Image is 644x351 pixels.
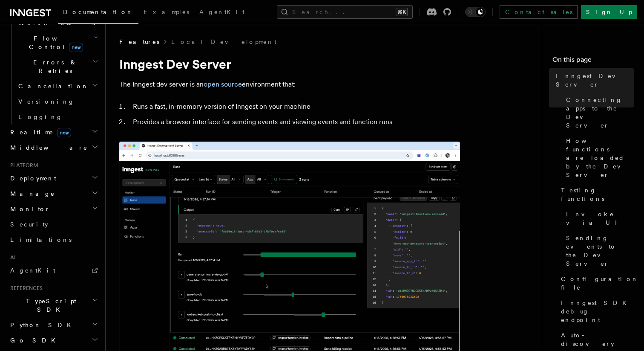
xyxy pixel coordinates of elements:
a: Versioning [15,94,100,109]
a: Testing functions [558,183,634,206]
span: AI [7,254,16,261]
span: AgentKit [199,9,244,15]
a: AgentKit [194,3,250,23]
span: Testing functions [561,186,634,203]
button: Toggle dark mode [465,7,486,17]
a: AgentKit [7,263,100,278]
span: Features [119,38,159,46]
a: Logging [15,109,100,125]
button: Middleware [7,140,100,155]
button: Flow Controlnew [15,31,100,55]
span: Deployment [7,174,56,183]
li: Provides a browser interface for sending events and viewing events and function runs [130,116,460,128]
a: Sign Up [581,5,637,19]
kbd: ⌘K [396,8,408,16]
span: Flow Control [15,34,94,51]
span: Limitations [10,236,72,243]
span: Realtime [7,128,71,136]
span: Manage [7,189,55,198]
a: open source [204,80,242,88]
span: Invoke via UI [566,210,634,227]
button: Deployment [7,171,100,186]
span: Inngest Dev Server [556,72,634,89]
span: TypeScript SDK [7,297,92,314]
span: new [57,128,71,137]
span: Python SDK [7,321,76,329]
a: Contact sales [500,5,578,19]
button: Python SDK [7,317,100,333]
span: Documentation [63,9,133,15]
span: Logging [18,113,63,120]
a: Inngest SDK debug endpoint [558,295,634,328]
a: Inngest Dev Server [552,68,634,92]
button: Cancellation [15,78,100,94]
span: Go SDK [7,336,60,345]
button: Realtimenew [7,125,100,140]
span: Auto-discovery [561,331,634,348]
span: References [7,285,43,292]
span: Connecting apps to the Dev Server [566,96,634,130]
span: Errors & Retries [15,58,92,75]
span: How functions are loaded by the Dev Server [566,136,634,179]
p: The Inngest dev server is an environment that: [119,78,460,90]
a: Security [7,217,100,232]
span: Security [10,221,48,228]
button: Search...⌘K [277,5,413,19]
span: Middleware [7,143,88,152]
a: Examples [138,3,194,23]
span: Versioning [18,98,75,105]
li: Runs a fast, in-memory version of Inngest on your machine [130,101,460,113]
span: AgentKit [10,267,55,274]
button: Monitor [7,201,100,217]
span: new [69,43,83,52]
a: How functions are loaded by the Dev Server [563,133,634,183]
span: Sending events to the Dev Server [566,234,634,268]
span: Cancellation [15,82,89,90]
a: Local Development [171,38,276,46]
span: Platform [7,162,38,169]
span: Configuration file [561,275,638,292]
span: Inngest SDK debug endpoint [561,299,634,324]
h1: Inngest Dev Server [119,56,460,72]
h4: On this page [552,55,634,68]
button: Errors & Retries [15,55,100,78]
span: Examples [144,9,189,15]
a: Sending events to the Dev Server [563,230,634,271]
span: Monitor [7,205,50,213]
a: Connecting apps to the Dev Server [563,92,634,133]
button: TypeScript SDK [7,293,100,317]
a: Limitations [7,232,100,247]
a: Documentation [58,3,138,24]
button: Manage [7,186,100,201]
button: Go SDK [7,333,100,348]
a: Invoke via UI [563,206,634,230]
a: Configuration file [558,271,634,295]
